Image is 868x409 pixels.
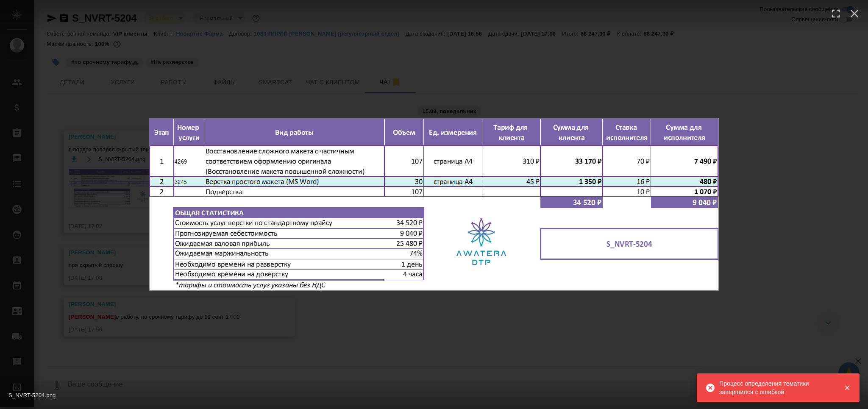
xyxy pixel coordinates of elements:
[845,4,864,23] button: Close (esc)
[149,118,719,291] img: S_NVRT-5204.png
[826,4,845,23] button: Enter fullscreen (f)
[719,379,831,396] div: Процесс определения тематики завершился с ошибкой
[838,384,856,392] button: Закрыть
[8,392,56,398] span: S_NVRT-5204.png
